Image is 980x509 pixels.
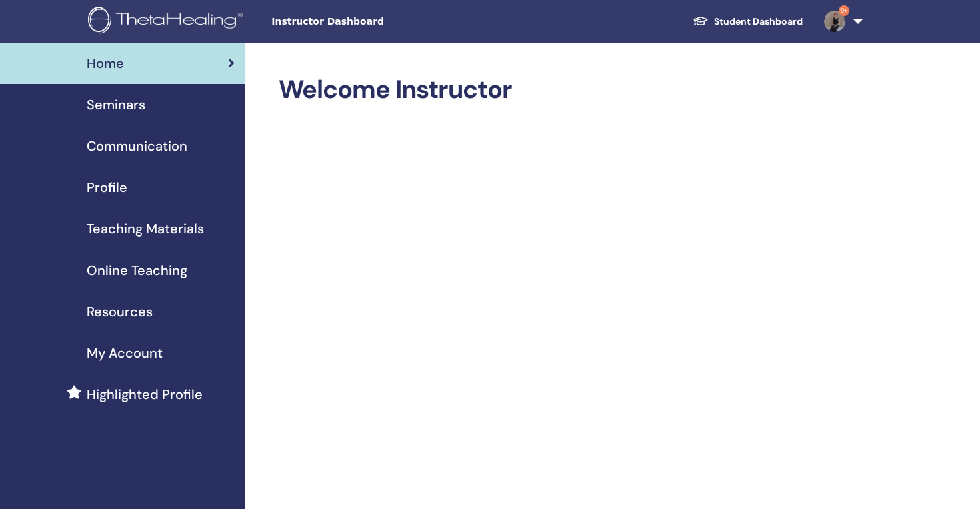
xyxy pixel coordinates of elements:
span: Resources [87,302,153,322]
span: Communication [87,136,187,156]
span: Profile [87,177,127,197]
span: 9+ [839,5,849,16]
span: Highlighted Profile [87,384,203,404]
h2: Welcome Instructor [279,75,861,105]
img: graduation-cap-white.svg [693,15,709,27]
span: Home [87,53,124,73]
img: default.jpg [824,11,845,32]
img: logo.png [88,7,247,37]
span: My Account [87,343,163,363]
span: Instructor Dashboard [271,15,471,29]
a: Student Dashboard [682,9,813,34]
span: Teaching Materials [87,219,204,239]
span: Seminars [87,95,145,115]
span: Online Teaching [87,260,187,280]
